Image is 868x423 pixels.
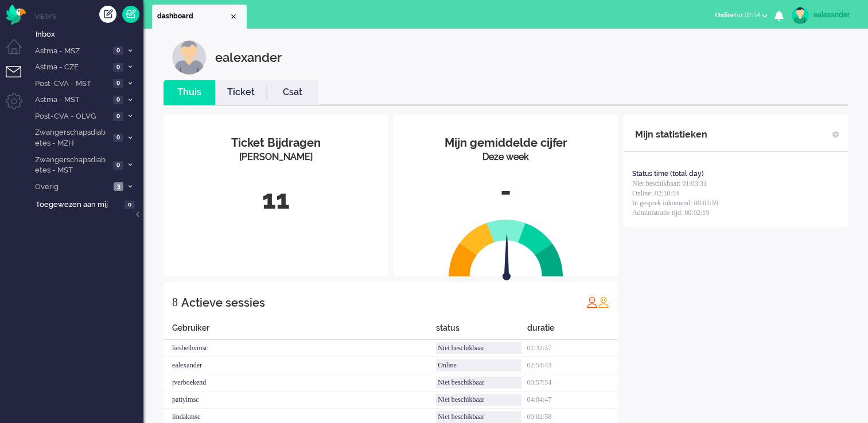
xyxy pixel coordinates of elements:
[33,62,110,73] span: Astma - CZE
[635,123,707,146] div: Mijn statistieken
[172,291,178,314] div: 8
[152,5,247,29] li: Dashboard
[6,5,26,25] img: flow_omnibird.svg
[181,291,265,314] div: Actieve sessies
[113,112,123,121] span: 0
[632,179,718,217] span: Niet beschikbaar: 01:03:31 Online: 02:10:54 In gesprek inkomend: 00:02:59 Administratie tijd: 00:...
[586,296,598,308] img: profile_red.svg
[157,11,229,21] span: dashboard
[164,374,436,391] div: jverboekend
[402,151,609,164] div: Deze week
[632,169,704,179] div: Status time (total day)
[215,40,282,75] div: ealexander
[33,198,143,210] a: Toegewezen aan mij 0
[164,322,436,340] div: Gebruiker
[164,80,215,105] li: Thuis
[33,46,110,57] span: Astma - MSZ
[99,6,116,23] div: Creëer ticket
[215,80,267,105] li: Ticket
[172,151,379,164] div: [PERSON_NAME]
[402,173,609,210] div: -
[402,135,609,151] div: Mijn gemiddelde cijfer
[33,155,110,176] span: Zwangerschapsdiabetes - MST
[113,96,123,104] span: 0
[33,127,110,148] span: Zwangerschapsdiabetes - MZH
[436,377,521,389] div: Niet beschikbaar
[113,161,123,170] span: 0
[436,342,521,354] div: Niet beschikbaar
[172,40,207,75] img: customer.svg
[436,394,521,406] div: Niet beschikbaar
[436,411,521,423] div: Niet beschikbaar
[449,219,563,277] img: semi_circle.svg
[164,391,436,409] div: pattylmsc
[33,95,110,105] span: Astma - MST
[813,9,857,21] div: ealexander
[598,296,609,308] img: profile_orange.svg
[792,7,809,24] img: avatar
[34,11,143,21] li: Views
[113,79,123,88] span: 0
[113,46,123,55] span: 0
[715,11,760,19] span: for 02:54
[36,29,143,40] span: Inbox
[267,86,318,99] a: Csat
[482,234,531,283] img: arrow.svg
[113,134,123,142] span: 0
[215,86,267,99] a: Ticket
[708,3,774,29] li: Onlinefor 02:54
[33,28,143,40] a: Inbox
[6,7,26,16] a: Omnidesk
[527,340,618,357] div: 02:32:57
[33,79,110,89] span: Post-CVA - MST
[708,7,774,23] button: Onlinefor 02:54
[436,322,527,340] div: status
[113,63,123,72] span: 0
[229,12,238,21] div: Close tab
[6,93,32,119] li: Admin menu
[172,181,379,219] div: 11
[6,66,32,92] li: Tickets menu
[527,391,618,409] div: 04:04:47
[36,199,121,210] span: Toegewezen aan mij
[715,11,735,19] span: Online
[33,111,110,122] span: Post-CVA - OLVG
[436,359,521,371] div: Online
[164,86,215,99] a: Thuis
[114,182,123,191] span: 3
[527,322,618,340] div: duratie
[33,182,110,193] span: Overig
[267,80,318,105] li: Csat
[124,201,135,209] span: 0
[527,374,618,391] div: 00:57:54
[164,340,436,357] div: liesbethvmsc
[122,6,139,23] a: Quick Ticket
[527,357,618,374] div: 02:54:43
[6,39,32,65] li: Dashboard menu
[164,357,436,374] div: ealexander
[172,135,379,151] div: Ticket Bijdragen
[789,7,857,24] a: ealexander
